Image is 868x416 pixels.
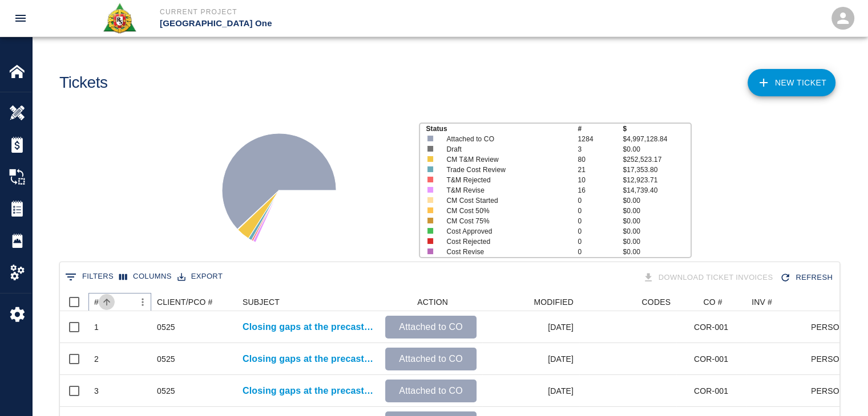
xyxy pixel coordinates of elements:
div: Tickets download in groups of 15 [640,268,778,288]
p: CM Cost 75% [446,216,564,226]
button: Refresh [777,268,837,288]
p: Cost Rejected [446,236,564,247]
p: $0.00 [623,247,690,257]
div: 0525 [157,385,175,397]
img: Roger & Sons Concrete [102,2,137,34]
div: # [94,293,99,311]
div: ACTION [380,293,482,311]
div: CO # [676,293,746,311]
p: $0.00 [623,195,690,206]
p: 0 [578,195,623,206]
p: [GEOGRAPHIC_DATA] One [160,17,496,30]
p: $252,523.17 [623,154,690,165]
div: MODIFIED [534,293,574,311]
p: $0.00 [623,226,690,236]
p: 10 [578,175,623,185]
p: 0 [578,226,623,236]
p: 21 [578,165,623,175]
div: CLIENT/PCO # [157,293,213,311]
div: MODIFIED [482,293,579,311]
p: Cost Approved [446,226,564,236]
p: 0 [578,236,623,247]
button: Export [175,268,225,286]
button: Menu [134,293,151,311]
p: $0.00 [623,216,690,226]
p: $ [623,124,690,134]
p: $14,739.40 [623,185,690,195]
p: # [578,124,623,134]
p: Attached to CO [390,384,472,398]
div: 1 [94,321,99,333]
div: 0525 [157,353,175,365]
iframe: Chat Widget [811,361,868,416]
p: Attached to CO [390,352,472,366]
p: 3 [578,144,623,154]
p: CM T&M Review [446,154,564,165]
div: CODES [641,293,671,311]
div: SUBJECT [243,293,280,311]
a: Closing gaps at the precast planks and structural steel under L1.5 [243,320,374,334]
p: $4,997,128.84 [623,134,690,144]
div: COR-001 [694,385,728,397]
p: Status [426,124,578,134]
a: Closing gaps at the precast planks and structural steel under L1.5 [243,384,374,398]
p: Draft [446,144,564,154]
div: INV # [746,293,812,311]
p: $17,353.80 [623,165,690,175]
div: 2 [94,353,99,365]
div: CLIENT/PCO # [151,293,237,311]
div: CODES [579,293,676,311]
button: Show filters [62,268,116,286]
h1: Tickets [59,74,108,92]
p: Attached to CO [390,320,472,334]
p: 0 [578,206,623,216]
div: # [88,293,151,311]
p: $12,923.71 [623,175,690,185]
p: Cost Revise [446,247,564,257]
p: 16 [578,185,623,195]
p: $0.00 [623,206,690,216]
p: Attached to CO [446,134,564,144]
button: open drawer [7,5,34,32]
p: CM Cost Started [446,195,564,206]
p: 80 [578,154,623,165]
div: SUBJECT [237,293,380,311]
div: 0525 [157,321,175,333]
div: [DATE] [482,343,579,375]
button: Select columns [116,268,175,286]
div: 3 [94,385,99,397]
a: NEW TICKET [748,69,835,96]
div: INV # [752,293,772,311]
p: T&M Rejected [446,175,564,185]
div: Refresh the list [777,268,837,288]
div: COR-001 [694,321,728,333]
button: Sort [99,294,115,310]
p: 0 [578,247,623,257]
div: ACTION [417,293,448,311]
a: Closing gaps at the precast planks and structural steel under L1.5 [243,352,374,366]
p: $0.00 [623,236,690,247]
p: Trade Cost Review [446,165,564,175]
div: [DATE] [482,375,579,407]
p: 0 [578,216,623,226]
div: COR-001 [694,353,728,365]
p: CM Cost 50% [446,206,564,216]
p: Current Project [160,7,496,17]
p: 1284 [578,134,623,144]
div: [DATE] [482,311,579,343]
p: T&M Revise [446,185,564,195]
p: $0.00 [623,144,690,154]
div: CO # [703,293,722,311]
